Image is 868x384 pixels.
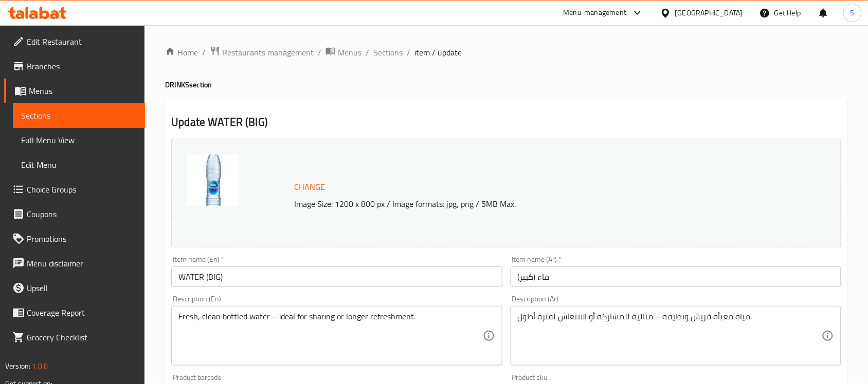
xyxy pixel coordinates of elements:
span: Change [294,180,325,195]
a: Edit Restaurant [4,29,145,54]
span: Full Menu View [21,134,137,146]
nav: breadcrumb [165,46,847,59]
a: Sections [373,46,403,59]
a: Coupons [4,202,145,226]
span: Menu disclaimer [27,257,137,270]
span: 1.0.0 [32,359,48,373]
span: Upsell [27,282,137,294]
span: Coupons [27,208,137,220]
p: Image Size: 1200 x 800 px / Image formats: jpg, png / 5MB Max. [290,198,768,210]
img: WATER_BIG638930932635369882.jpg [187,155,239,206]
a: Menu disclaimer [4,251,145,276]
span: Menus [338,46,361,59]
a: Menus [325,46,361,59]
a: Grocery Checklist [4,325,145,350]
span: Grocery Checklist [27,331,137,343]
span: S [851,7,855,18]
li: / [202,46,206,59]
button: Change [290,177,329,198]
a: Menus [4,79,145,103]
a: Sections [13,103,145,128]
h2: Update WATER (BIG) [171,114,841,130]
span: Choice Groups [27,183,137,196]
span: Version: [5,359,30,373]
div: Menu-management [564,7,627,19]
span: Menus [29,85,137,97]
input: Enter name En [171,266,502,287]
input: Enter name Ar [511,266,841,287]
li: / [407,46,410,59]
span: Promotions [27,233,137,245]
li: / [366,46,369,59]
a: Home [165,46,198,59]
a: Branches [4,54,145,79]
span: item / update [414,46,462,59]
span: Coverage Report [27,306,137,319]
span: Branches [27,60,137,72]
div: [GEOGRAPHIC_DATA] [675,7,743,18]
span: Edit Menu [21,159,137,171]
a: Coverage Report [4,300,145,325]
h4: DRINKS section [165,80,847,90]
a: Restaurants management [210,46,314,59]
textarea: Fresh, clean bottled water – ideal for sharing or longer refreshment. [178,312,482,360]
a: Choice Groups [4,177,145,202]
span: Restaurants management [222,46,314,59]
a: Upsell [4,276,145,300]
li: / [318,46,321,59]
span: Edit Restaurant [27,35,137,48]
a: Full Menu View [13,128,145,152]
textarea: مياه معبأة فريش ونظيفة – مثالية للمشاركة أو الانتعاش لفترة أطول. [518,312,822,360]
a: Promotions [4,226,145,251]
a: Edit Menu [13,152,145,177]
span: Sections [21,109,137,122]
